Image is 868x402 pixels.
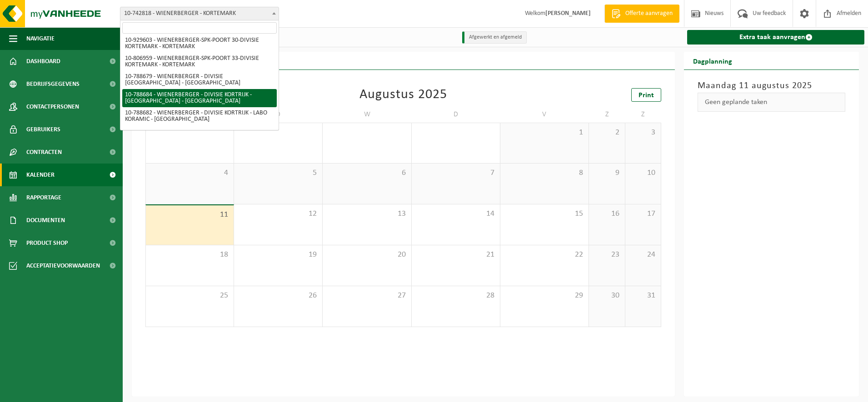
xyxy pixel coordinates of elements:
li: 10-788679 - WIENERBERGER - DIVISIE [GEOGRAPHIC_DATA] - [GEOGRAPHIC_DATA] [122,71,277,89]
span: 19 [239,250,318,260]
span: 8 [505,168,584,178]
span: 28 [416,291,495,301]
span: 13 [327,209,406,219]
h3: Maandag 11 augustus 2025 [698,79,845,93]
span: 10-742818 - WIENERBERGER - KORTEMARK [120,7,279,20]
span: 20 [327,250,406,260]
span: Product Shop [26,232,68,254]
span: 10-742818 - WIENERBERGER - KORTEMARK [120,7,279,20]
li: 10-788685 - WIENERBERGER - DIVISIE KORTRIJK - TOONZAAL (TER BEDE) - [GEOGRAPHIC_DATA] [122,125,277,144]
strong: [PERSON_NAME] [545,10,591,17]
span: Contactpersonen [26,95,79,118]
td: V [500,106,589,123]
td: W [323,106,411,123]
span: 3 [630,128,656,138]
span: 29 [505,291,584,301]
span: 12 [239,209,318,219]
span: 30 [327,128,406,138]
span: 17 [630,209,656,219]
span: 16 [594,209,620,219]
span: 29 [239,128,318,138]
span: 11 [150,210,229,220]
span: 15 [505,209,584,219]
a: Print [631,88,661,102]
span: Navigatie [26,27,55,50]
a: Offerte aanvragen [604,5,679,23]
span: Documenten [26,209,65,232]
span: Contracten [26,141,62,164]
span: 18 [150,250,229,260]
li: 10-806959 - WIENERBERGER-SPK-POORT 33-DIVISIE KORTEMARK - KORTEMARK [122,53,277,71]
a: Extra taak aanvragen [687,30,864,45]
span: Offerte aanvragen [623,9,675,18]
div: Geen geplande taken [698,93,845,112]
li: Afgewerkt en afgemeld [462,31,527,44]
span: 5 [239,168,318,178]
span: 14 [416,209,495,219]
span: 7 [416,168,495,178]
span: Kalender [26,164,55,186]
span: 9 [594,168,620,178]
span: Bedrijfsgegevens [26,73,80,95]
span: 27 [327,291,406,301]
span: Acceptatievoorwaarden [26,254,100,277]
span: 26 [239,291,318,301]
li: 10-788682 - WIENERBERGER - DIVISIE KORTRIJK - LABO KORAMIC - [GEOGRAPHIC_DATA] [122,107,277,125]
td: Z [589,106,625,123]
span: Print [639,92,654,99]
span: 24 [630,250,656,260]
li: 10-929603 - WIENERBERGER-SPK-POORT 30-DIVISIE KORTEMARK - KORTEMARK [122,35,277,53]
span: Dashboard [26,50,60,73]
span: 25 [150,291,229,301]
span: 6 [327,168,406,178]
li: 10-788684 - WIENERBERGER - DIVISIE KORTRIJK - [GEOGRAPHIC_DATA] - [GEOGRAPHIC_DATA] [122,89,277,107]
span: 30 [594,291,620,301]
td: Z [625,106,661,123]
td: D [412,106,500,123]
span: Gebruikers [26,118,60,141]
span: 1 [505,128,584,138]
span: 2 [594,128,620,138]
span: 10 [630,168,656,178]
h2: Dagplanning [684,52,741,69]
span: 31 [630,291,656,301]
span: Rapportage [26,186,61,209]
span: 31 [416,128,495,138]
span: 23 [594,250,620,260]
span: 22 [505,250,584,260]
span: 28 [150,128,229,138]
span: 21 [416,250,495,260]
span: 4 [150,168,229,178]
div: Augustus 2025 [359,88,447,102]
